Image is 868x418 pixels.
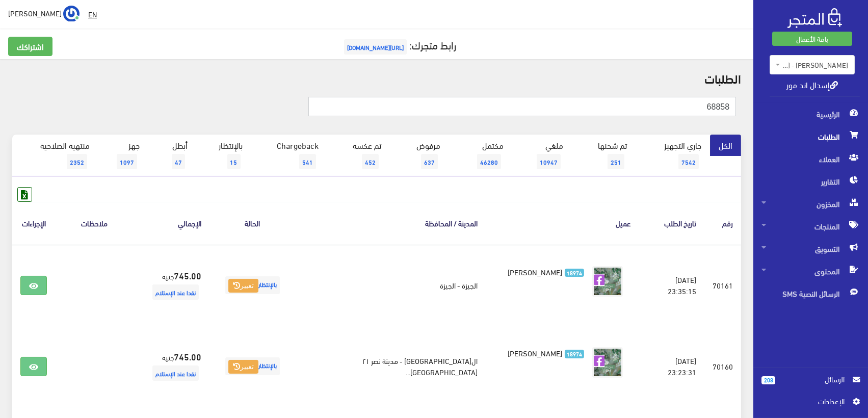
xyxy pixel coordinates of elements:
[299,154,316,169] span: 541
[761,238,860,260] span: التسويق
[704,326,741,407] td: 70160
[84,5,101,23] a: EN
[67,154,87,169] span: 2352
[565,350,585,358] span: 18974
[225,357,280,375] span: بالإنتظار
[421,154,438,169] span: 637
[327,135,390,176] a: تم عكسه452
[761,193,860,215] span: المخزون
[225,276,280,294] span: بالإنتظار
[502,266,584,277] a: 18974 [PERSON_NAME]
[449,135,512,176] a: مكتمل46280
[174,350,201,363] strong: 745.00
[344,39,407,55] span: [URL][DOMAIN_NAME]
[63,6,80,22] img: ...
[592,347,623,378] img: picture
[537,154,561,169] span: 10947
[761,374,860,396] a: 208 الرسائل
[782,60,848,70] span: esdalandmore - مصر - اسدال اند مور
[486,202,640,244] th: عميل
[761,170,860,193] span: التقارير
[362,154,379,169] span: 452
[565,269,585,277] span: 18974
[636,135,710,176] a: جاري التجهيز7542
[753,260,868,282] a: المحتوى
[152,284,199,300] span: نقدا عند الإستلام
[133,326,209,407] td: جنيه
[8,5,80,21] a: ... [PERSON_NAME]
[12,71,741,85] h2: الطلبات
[227,154,241,169] span: 15
[296,245,486,326] td: الجيزة - الجيزة
[753,193,868,215] a: المخزون
[787,8,842,28] img: .
[753,103,868,125] a: الرئيسية
[639,245,704,326] td: [DATE] 23:35:15
[704,245,741,326] td: 70161
[704,202,741,244] th: رقم
[12,202,55,244] th: الإجراءات
[770,55,855,74] span: esdalandmore - مصر - اسدال اند مور
[753,148,868,170] a: العملاء
[770,396,844,407] span: اﻹعدادات
[252,135,327,176] a: Chargeback541
[761,215,860,238] span: المنتجات
[8,7,62,19] span: [PERSON_NAME]
[55,202,133,244] th: ملاحظات
[296,326,486,407] td: ال[GEOGRAPHIC_DATA] - مدينة نصر ٢١ [GEOGRAPHIC_DATA]...
[148,135,196,176] a: أبطل47
[152,365,199,381] span: نقدا عند الإستلام
[8,37,52,56] a: اشتراكك
[174,269,201,282] strong: 745.00
[12,348,51,387] iframe: Drift Widget Chat Controller
[196,135,252,176] a: بالإنتظار15
[209,202,296,244] th: الحالة
[761,260,860,282] span: المحتوى
[296,202,486,244] th: المدينة / المحافظة
[88,8,97,20] u: EN
[133,202,209,244] th: اﻹجمالي
[753,215,868,238] a: المنتجات
[228,360,258,374] button: تغيير
[98,135,149,176] a: جهز1097
[753,282,868,305] a: الرسائل النصية SMS
[308,97,736,116] input: بحث ( رقم الطلب, رقم الهاتف, الإسم, البريد اﻹلكتروني )...
[133,245,209,326] td: جنيه
[228,279,258,293] button: تغيير
[390,135,449,176] a: مرفوض637
[761,125,860,148] span: الطلبات
[786,77,838,92] a: إسدال اند مور
[512,135,572,176] a: ملغي10947
[678,154,699,169] span: 7542
[761,282,860,305] span: الرسائل النصية SMS
[772,32,852,46] a: باقة الأعمال
[753,125,868,148] a: الطلبات
[639,326,704,407] td: [DATE] 23:23:31
[783,374,845,385] span: الرسائل
[761,396,860,412] a: اﻹعدادات
[572,135,636,176] a: تم شحنها251
[761,103,860,125] span: الرئيسية
[753,170,868,193] a: التقارير
[477,154,501,169] span: 46280
[761,148,860,170] span: العملاء
[592,266,623,297] img: picture
[172,154,185,169] span: 47
[710,135,741,156] a: الكل
[502,347,584,358] a: 18974 [PERSON_NAME]
[761,376,775,384] span: 208
[117,154,137,169] span: 1097
[508,265,563,279] span: [PERSON_NAME]
[341,35,456,54] a: رابط متجرك:[URL][DOMAIN_NAME]
[608,154,624,169] span: 251
[508,346,563,360] span: [PERSON_NAME]
[12,135,98,176] a: منتهية الصلاحية2352
[639,202,704,244] th: تاريخ الطلب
